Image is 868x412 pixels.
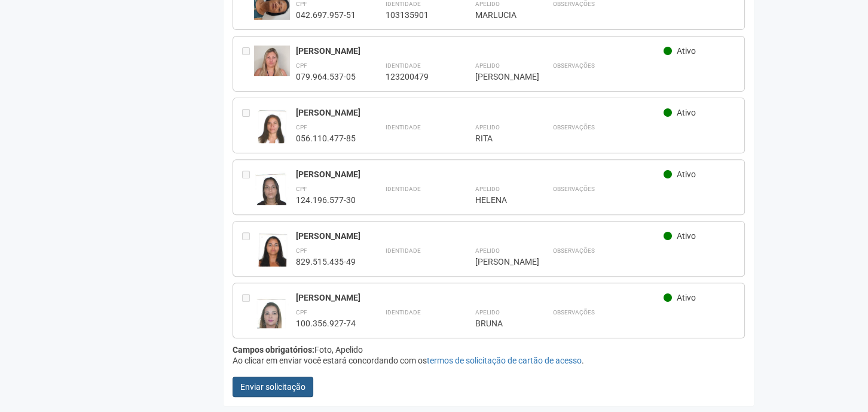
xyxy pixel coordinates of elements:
div: [PERSON_NAME] [296,107,664,118]
strong: Observações [553,309,595,316]
img: user.jpg [254,46,290,76]
strong: Identidade [386,124,421,131]
div: BRUNA [475,318,523,329]
img: user.jpg [254,292,290,343]
span: Ativo [677,231,696,241]
strong: Observações [553,1,595,7]
strong: Identidade [386,186,421,192]
strong: CPF [296,1,307,7]
div: 124.196.577-30 [296,195,356,205]
strong: Identidade [386,309,421,316]
div: Entre em contato com a Aministração para solicitar o cancelamento ou 2a via [242,169,254,205]
div: 100.356.927-74 [296,318,356,329]
strong: Apelido [475,247,500,254]
button: Enviar solicitação [233,377,313,397]
img: user.jpg [254,107,290,156]
div: [PERSON_NAME] [296,46,664,56]
div: 123200479 [386,71,445,82]
strong: Apelido [475,62,500,69]
div: 056.110.477-85 [296,133,356,144]
div: 103135901 [386,10,445,20]
div: MARLUCIA [475,10,523,20]
div: Foto, Apelido [233,344,745,355]
strong: CPF [296,62,307,69]
span: Ativo [677,46,696,56]
strong: CPF [296,309,307,316]
div: RITA [475,133,523,144]
div: [PERSON_NAME] [296,292,664,303]
div: 042.697.957-51 [296,10,356,20]
strong: Identidade [386,62,421,69]
span: Ativo [677,293,696,302]
strong: Observações [553,186,595,192]
span: Ativo [677,108,696,117]
img: user.jpg [254,231,290,278]
strong: Identidade [386,247,421,254]
strong: Identidade [386,1,421,7]
div: [PERSON_NAME] [296,169,664,180]
div: 829.515.435-49 [296,256,356,267]
div: [PERSON_NAME] [475,71,523,82]
strong: CPF [296,186,307,192]
div: Entre em contato com a Aministração para solicitar o cancelamento ou 2a via [242,107,254,144]
strong: Apelido [475,1,500,7]
strong: Observações [553,62,595,69]
div: Entre em contato com a Aministração para solicitar o cancelamento ou 2a via [242,231,254,267]
strong: Observações [553,124,595,131]
img: user.jpg [254,169,290,219]
strong: CPF [296,247,307,254]
div: Entre em contato com a Aministração para solicitar o cancelamento ou 2a via [242,292,254,329]
a: termos de solicitação de cartão de acesso [427,356,582,365]
div: [PERSON_NAME] [475,256,523,267]
strong: Apelido [475,186,500,192]
strong: Apelido [475,124,500,131]
div: HELENA [475,195,523,205]
div: Entre em contato com a Aministração para solicitar o cancelamento ou 2a via [242,46,254,82]
div: 079.964.537-05 [296,71,356,82]
strong: CPF [296,124,307,131]
strong: Campos obrigatórios: [233,345,314,355]
strong: Apelido [475,309,500,316]
span: Ativo [677,169,696,179]
div: Ao clicar em enviar você estará concordando com os . [233,355,745,366]
strong: Observações [553,247,595,254]
div: [PERSON_NAME] [296,231,664,241]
